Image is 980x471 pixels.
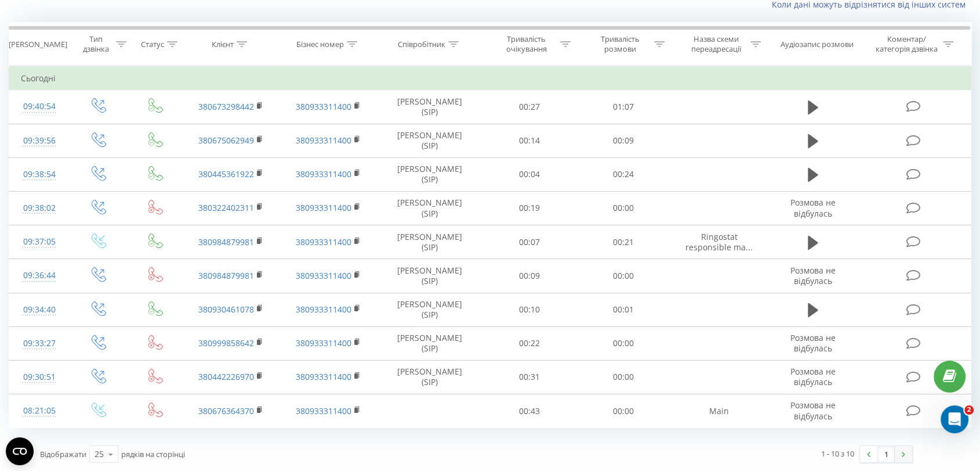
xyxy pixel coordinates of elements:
[21,231,57,253] div: 09:37:05
[79,34,113,54] div: Тип дзвінка
[790,332,836,354] span: Розмова не відбулась
[685,231,753,253] span: Ringostat responsible ma...
[212,39,234,49] div: Клієнт
[377,90,482,124] td: [PERSON_NAME] (SIP)
[398,39,445,49] div: Співробітник
[296,236,351,247] a: 380933311400
[790,265,836,286] span: Розмова не відбулась
[21,197,57,220] div: 09:38:02
[21,264,57,287] div: 09:36:44
[670,394,768,428] td: Main
[872,34,940,54] div: Коментар/категорія дзвінка
[482,360,576,394] td: 00:31
[941,405,968,433] iframe: Intercom live chat
[21,332,57,355] div: 09:33:27
[21,366,57,389] div: 09:30:51
[21,299,57,321] div: 09:34:40
[296,202,351,213] a: 380933311400
[198,202,254,213] a: 380322402311
[198,371,254,382] a: 380442226970
[21,95,57,118] div: 09:40:54
[482,293,576,326] td: 00:10
[790,197,836,218] span: Розмова не відбулась
[377,259,482,293] td: [PERSON_NAME] (SIP)
[821,448,854,459] div: 1 - 10 з 10
[576,90,670,124] td: 01:07
[790,400,836,421] span: Розмова не відбулась
[377,326,482,360] td: [PERSON_NAME] (SIP)
[576,124,670,157] td: 00:09
[296,39,344,49] div: Бізнес номер
[482,225,576,259] td: 00:07
[377,360,482,394] td: [PERSON_NAME] (SIP)
[21,400,57,422] div: 08:21:05
[576,225,670,259] td: 00:21
[482,394,576,428] td: 00:43
[198,270,254,281] a: 380984879981
[296,101,351,112] a: 380933311400
[377,157,482,191] td: [PERSON_NAME] (SIP)
[198,337,254,348] a: 380999858642
[21,130,57,152] div: 09:39:56
[9,67,971,90] td: Сьогодні
[576,326,670,360] td: 00:00
[576,157,670,191] td: 00:24
[198,304,254,315] a: 380930461078
[482,90,576,124] td: 00:27
[482,124,576,157] td: 00:14
[141,39,164,49] div: Статус
[877,446,895,462] a: 1
[377,124,482,157] td: [PERSON_NAME] (SIP)
[377,293,482,326] td: [PERSON_NAME] (SIP)
[685,34,747,54] div: Назва схеми переадресації
[296,270,351,281] a: 380933311400
[198,405,254,416] a: 380676364370
[296,168,351,179] a: 380933311400
[198,135,254,146] a: 380675062949
[198,236,254,247] a: 380984879981
[482,326,576,360] td: 00:22
[198,168,254,179] a: 380445361922
[964,405,974,415] span: 2
[495,34,557,54] div: Тривалість очікування
[377,191,482,225] td: [PERSON_NAME] (SIP)
[296,337,351,348] a: 380933311400
[296,304,351,315] a: 380933311400
[296,371,351,382] a: 380933311400
[589,34,651,54] div: Тривалість розмови
[576,293,670,326] td: 00:01
[6,437,34,465] button: Open CMP widget
[377,225,482,259] td: [PERSON_NAME] (SIP)
[296,405,351,416] a: 380933311400
[482,191,576,225] td: 00:19
[9,39,67,49] div: [PERSON_NAME]
[576,259,670,293] td: 00:00
[95,448,104,460] div: 25
[781,39,854,49] div: Аудіозапис розмови
[296,135,351,146] a: 380933311400
[576,360,670,394] td: 00:00
[121,449,185,459] span: рядків на сторінці
[576,394,670,428] td: 00:00
[790,366,836,387] span: Розмова не відбулась
[40,449,86,459] span: Відображати
[21,163,57,186] div: 09:38:54
[198,101,254,112] a: 380673298442
[482,157,576,191] td: 00:04
[482,259,576,293] td: 00:09
[576,191,670,225] td: 00:00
